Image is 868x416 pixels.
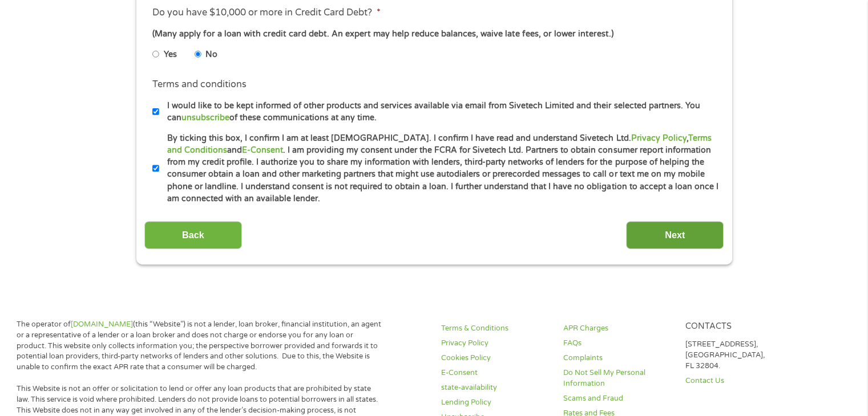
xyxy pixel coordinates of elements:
a: Privacy Policy [631,133,686,143]
a: [DOMAIN_NAME] [71,320,133,329]
a: Contact Us [685,376,793,386]
a: Lending Policy [441,397,550,408]
a: APR Charges [563,323,672,334]
a: Privacy Policy [441,338,550,349]
label: Terms and conditions [152,79,247,91]
a: Terms and Conditions [167,133,711,155]
label: I would like to be kept informed of other products and services available via email from Sivetech... [159,100,719,124]
a: unsubscribe [181,113,229,123]
p: [STREET_ADDRESS], [GEOGRAPHIC_DATA], FL 32804. [685,339,793,372]
a: Do Not Sell My Personal Information [563,368,672,389]
label: No [205,48,217,61]
a: Cookies Policy [441,353,550,364]
a: state-availability [441,382,550,393]
a: E-Consent [441,368,550,378]
label: Yes [164,48,177,61]
input: Next [626,221,724,249]
label: By ticking this box, I confirm I am at least [DEMOGRAPHIC_DATA]. I confirm I have read and unders... [159,132,719,205]
a: FAQs [563,338,672,349]
a: Scams and Fraud [563,393,672,404]
input: Back [144,221,242,249]
label: Do you have $10,000 or more in Credit Card Debt? [152,7,380,19]
div: (Many apply for a loan with credit card debt. An expert may help reduce balances, waive late fees... [152,28,715,40]
h4: Contacts [685,321,793,332]
a: Terms & Conditions [441,323,550,334]
a: Complaints [563,353,672,364]
a: E-Consent [242,145,283,155]
p: The operator of (this “Website”) is not a lender, loan broker, financial institution, an agent or... [17,319,383,373]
